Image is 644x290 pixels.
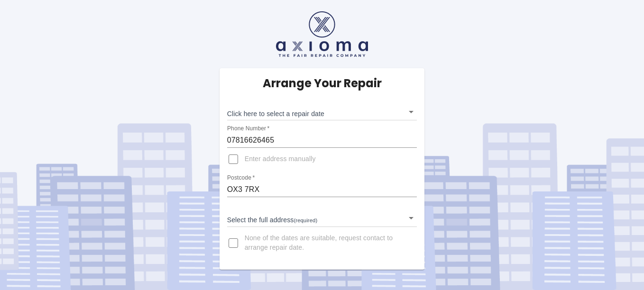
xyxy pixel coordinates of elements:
[263,76,382,91] h5: Arrange Your Repair
[276,11,368,57] img: axioma
[245,234,410,253] span: None of the dates are suitable, request contact to arrange repair date.
[227,174,255,182] label: Postcode
[245,154,316,164] span: Enter address manually
[227,125,269,133] label: Phone Number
